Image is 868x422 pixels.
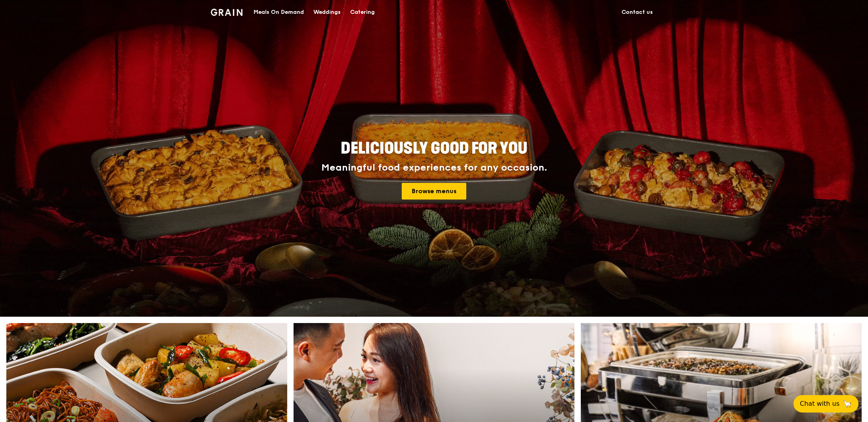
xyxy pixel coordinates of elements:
div: Catering [350,0,375,24]
a: Browse menus [402,183,466,200]
button: Chat with us🦙 [794,395,858,412]
a: Contact us [617,0,658,24]
div: Meaningful food experiences for any occasion. [292,162,577,173]
span: 🦙 [843,399,852,409]
a: Weddings [309,0,345,24]
img: Grain [211,9,243,16]
span: Chat with us [800,399,839,409]
span: Deliciously good for you [341,139,527,158]
a: Catering [345,0,380,24]
div: Weddings [313,0,341,24]
div: Meals On Demand [254,0,304,24]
